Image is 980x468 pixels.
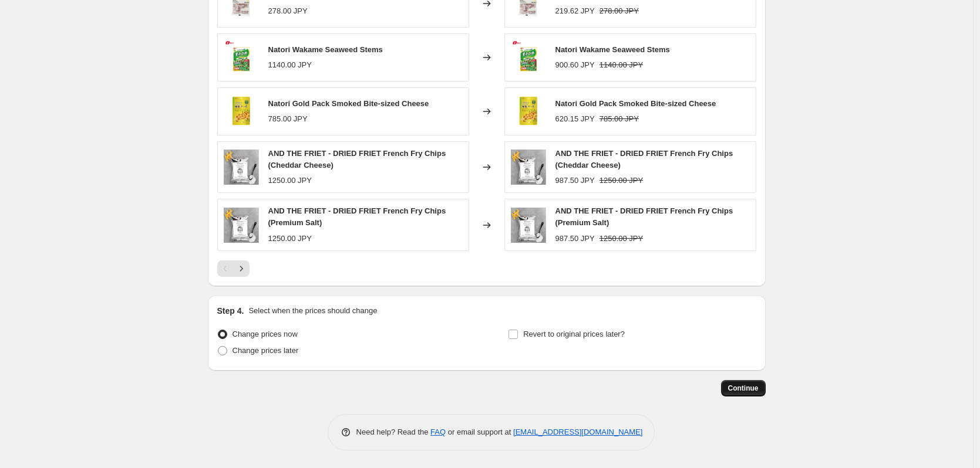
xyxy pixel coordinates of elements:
[523,330,625,338] span: Revert to original prices later?
[233,346,299,355] span: Change prices later
[555,233,595,245] div: 987.50 JPY
[446,428,513,436] span: or email support at
[217,305,244,317] h2: Step 4.
[356,428,431,436] span: Need help? Read the
[600,233,643,245] strike: 1250.00 JPY
[268,149,446,169] span: AND THE FRIET - DRIED FRIET French Fry Chips (Cheddar Cheese)
[224,150,259,185] img: NO-20240731111458807_80x.jpg
[233,330,298,338] span: Change prices now
[430,428,446,436] a: FAQ
[268,113,308,125] div: 785.00 JPY
[555,99,716,108] span: Natori Gold Pack Smoked Bite-sized Cheese
[513,428,642,436] a: [EMAIL_ADDRESS][DOMAIN_NAME]
[600,5,639,17] strike: 278.00 JPY
[555,45,670,54] span: Natori Wakame Seaweed Stems
[511,94,546,129] img: 2025-07-30_124753_80x.png
[268,5,308,17] div: 278.00 JPY
[555,149,733,169] span: AND THE FRIET - DRIED FRIET French Fry Chips (Cheddar Cheese)
[555,113,595,125] div: 620.15 JPY
[233,260,250,277] button: Next
[600,175,643,186] strike: 1250.00 JPY
[555,5,595,17] div: 219.62 JPY
[224,208,259,243] img: NO-20240731111458807_80x.jpg
[555,59,595,71] div: 900.60 JPY
[555,175,595,186] div: 987.50 JPY
[555,206,733,227] span: AND THE FRIET - DRIED FRIET French Fry Chips (Premium Salt)
[511,208,546,243] img: NO-20240731111458807_80x.jpg
[268,45,383,54] span: Natori Wakame Seaweed Stems
[268,59,312,71] div: 1140.00 JPY
[224,94,259,129] img: 2025-07-30_124753_80x.png
[224,40,259,75] img: NO-20220617135915495_80x.jpg
[268,206,446,227] span: AND THE FRIET - DRIED FRIET French Fry Chips (Premium Salt)
[248,305,377,317] p: Select when the prices should change
[268,233,312,245] div: 1250.00 JPY
[217,260,250,277] nav: Pagination
[268,99,429,108] span: Natori Gold Pack Smoked Bite-sized Cheese
[600,113,639,125] strike: 785.00 JPY
[600,59,643,71] strike: 1140.00 JPY
[721,380,766,396] button: Continue
[268,175,312,186] div: 1250.00 JPY
[728,384,759,393] span: Continue
[511,150,546,185] img: NO-20240731111458807_80x.jpg
[511,40,546,75] img: NO-20220617135915495_80x.jpg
